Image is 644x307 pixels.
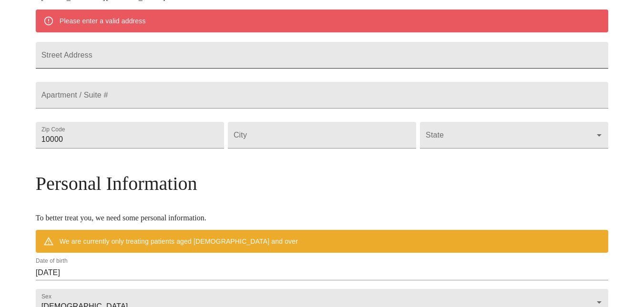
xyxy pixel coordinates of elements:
div: Please enter a valid address [60,12,146,30]
p: To better treat you, we need some personal information. [36,214,609,222]
label: Date of birth [36,258,68,264]
h3: Personal Information [36,172,609,195]
div: We are currently only treating patients aged [DEMOGRAPHIC_DATA] and over [60,233,298,250]
div: ​ [420,122,608,149]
